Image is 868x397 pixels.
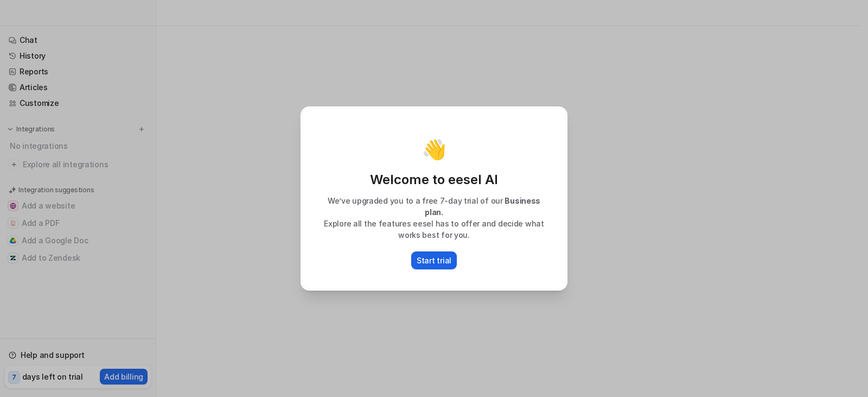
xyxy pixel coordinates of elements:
[417,255,451,266] p: Start trial
[422,138,446,160] p: 👋
[313,195,555,218] p: We’ve upgraded you to a free 7-day trial of our
[313,171,555,188] p: Welcome to eesel AI
[313,218,555,241] p: Explore all the features eesel has to offer and decide what works best for you.
[411,251,457,269] button: Start trial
